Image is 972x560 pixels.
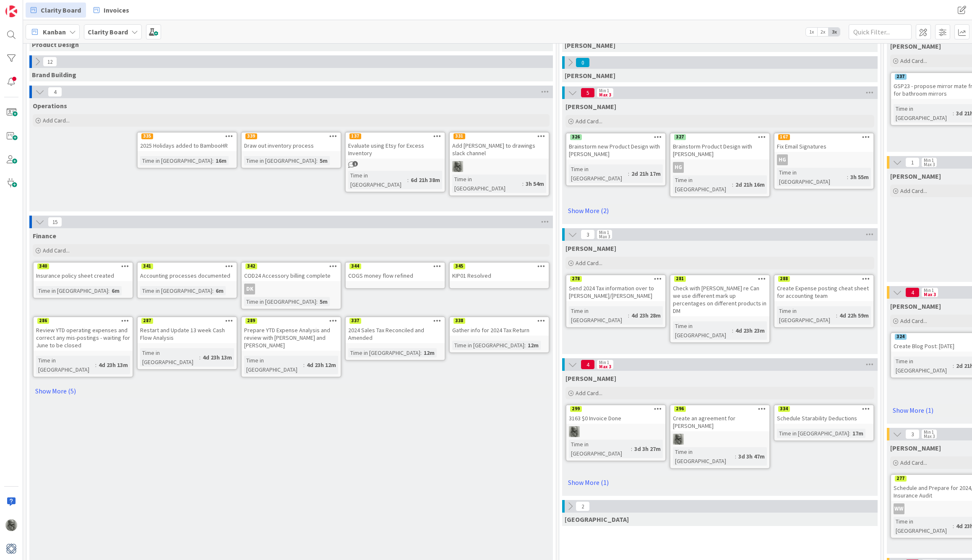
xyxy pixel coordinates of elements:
[33,232,56,240] span: Finance
[670,133,770,197] a: 327Brainstorm Product Design with [PERSON_NAME]HGTime in [GEOGRAPHIC_DATA]:2d 21h 16m
[599,93,611,97] div: Max 3
[242,140,341,151] div: Draw out inventory process
[349,263,361,269] div: 344
[565,274,666,328] a: 278Send 2024 Tax information over to [PERSON_NAME]/[PERSON_NAME]Time in [GEOGRAPHIC_DATA]:4d 23h 28m
[736,452,767,461] div: 3d 3h 47m
[566,133,665,159] div: 326Brainstorm new Product Design with [PERSON_NAME]
[581,229,595,240] span: 3
[599,365,611,369] div: Max 3
[953,521,954,531] span: :
[36,356,95,374] div: Time in [GEOGRAPHIC_DATA]
[566,283,665,301] div: Send 2024 Tax information over to [PERSON_NAME]/[PERSON_NAME]
[735,452,736,461] span: :
[836,311,837,320] span: :
[670,405,769,431] div: 296Create an agreement for [PERSON_NAME]
[526,341,541,350] div: 12m
[895,74,907,80] div: 237
[352,161,358,167] span: 1
[581,359,595,370] span: 4
[670,141,769,159] div: Brainstorm Product Design with [PERSON_NAME]
[138,325,237,343] div: Restart and Update 13 week Cash Flow Analysis
[140,156,212,165] div: Time in [GEOGRAPHIC_DATA]
[674,406,686,412] div: 296
[576,259,602,267] span: Add Card...
[565,71,615,80] span: Lisa K.
[245,318,257,324] div: 289
[48,217,62,227] span: 15
[41,5,81,15] span: Clarity Board
[5,543,17,555] img: avatar
[777,429,849,438] div: Time in [GEOGRAPHIC_DATA]
[674,134,686,140] div: 327
[242,325,341,351] div: Prepare YTD Expense Analysis and review with [PERSON_NAME] and [PERSON_NAME]
[348,171,407,189] div: Time in [GEOGRAPHIC_DATA]
[452,175,522,193] div: Time in [GEOGRAPHIC_DATA]
[450,161,549,172] div: PA
[452,341,524,350] div: Time in [GEOGRAPHIC_DATA]
[850,429,865,438] div: 17m
[420,348,422,357] span: :
[670,274,770,343] a: 281Check with [PERSON_NAME] re Can we use different mark up percentages on different products in ...
[346,133,445,159] div: 137Evaluate using Etsy for Excess Inventory
[450,133,549,159] div: 331Add [PERSON_NAME] to drawings slack channel
[774,133,874,190] a: 167Fix Email SignaturesHGTime in [GEOGRAPHIC_DATA]:3h 55m
[849,24,912,39] input: Quick Filter...
[806,28,817,36] span: 1x
[43,27,66,37] span: Kanban
[33,316,133,378] a: 286Review YTD operating expenses and correct any mis-postings - waiting for June to be closedTime...
[449,132,550,196] a: 331Add [PERSON_NAME] to drawings slack channelPATime in [GEOGRAPHIC_DATA]:3h 54m
[570,134,582,140] div: 326
[673,162,684,173] div: HG
[900,317,927,325] span: Add Card...
[566,275,665,301] div: 278Send 2024 Tax information over to [PERSON_NAME]/[PERSON_NAME]
[890,172,941,180] span: Lisa K.
[32,40,79,49] span: Product Design
[450,140,549,159] div: Add [PERSON_NAME] to drawings slack channel
[450,317,549,325] div: 338
[33,384,550,398] a: Show More (5)
[670,162,769,173] div: HG
[346,140,445,159] div: Evaluate using Etsy for Excess Inventory
[924,288,934,292] div: Min 1
[565,133,666,186] a: 326Brainstorm new Product Design with [PERSON_NAME]Time in [GEOGRAPHIC_DATA]:2d 21h 17m
[43,247,70,254] span: Add Card...
[777,306,836,325] div: Time in [GEOGRAPHIC_DATA]
[449,316,550,353] a: 338Gather info for 2024 Tax ReturnTime in [GEOGRAPHIC_DATA]:12m
[138,133,237,151] div: 3352025 Holidays added to BambooHR
[96,360,130,370] div: 4d 23h 13m
[566,141,665,159] div: Brainstorm new Product Design with [PERSON_NAME]
[774,405,873,413] div: 334
[569,164,628,183] div: Time in [GEOGRAPHIC_DATA]
[244,297,316,306] div: Time in [GEOGRAPHIC_DATA]
[924,434,935,438] div: Max 3
[566,405,665,424] div: 2993163 $0 Invoice Done
[890,42,941,50] span: Lisa T.
[141,318,153,324] div: 287
[774,405,873,424] div: 334Schedule Starability Deductions
[774,404,874,441] a: 334Schedule Starability DeductionsTime in [GEOGRAPHIC_DATA]:17m
[778,134,790,140] div: 167
[32,70,76,79] span: Brand Building
[599,230,609,234] div: Min 1
[774,275,873,301] div: 288Create Expense posting cheat sheet for accounting team
[26,3,86,18] a: Clarity Board
[138,133,237,140] div: 335
[109,286,122,295] div: 6m
[905,287,920,297] span: 4
[670,405,769,413] div: 296
[140,286,212,295] div: Time in [GEOGRAPHIC_DATA]
[599,234,610,239] div: Max 3
[895,334,907,340] div: 324
[349,318,361,324] div: 337
[450,270,549,281] div: KIP01 Resolved
[632,444,663,453] div: 3d 3h 27m
[670,404,770,469] a: 296Create an agreement for [PERSON_NAME]PATime in [GEOGRAPHIC_DATA]:3d 3h 47m
[733,180,767,189] div: 2d 21h 16m
[409,175,442,185] div: 6d 21h 38m
[450,325,549,336] div: Gather info for 2024 Tax Return
[778,406,790,412] div: 334
[629,169,663,178] div: 2d 21h 17m
[345,316,446,361] a: 3372024 Sales Tax Reconciled and AmendedTime in [GEOGRAPHIC_DATA]:12m
[346,133,445,140] div: 137
[774,274,874,328] a: 288Create Expense posting cheat sheet for accounting teamTime in [GEOGRAPHIC_DATA]:4d 22h 59m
